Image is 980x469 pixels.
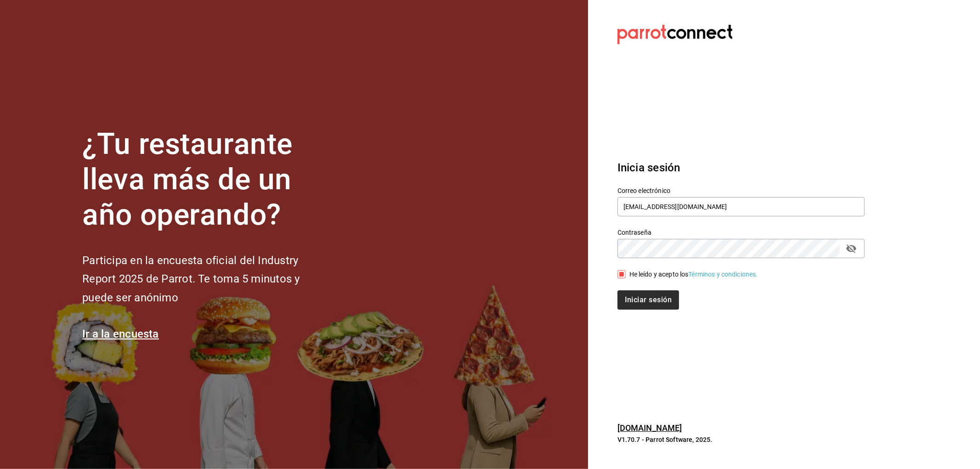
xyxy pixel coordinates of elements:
[82,127,330,232] h1: ¿Tu restaurante lleva más de un año operando?
[617,159,865,176] h3: Inicia sesión
[617,435,865,444] p: V1.70.7 - Parrot Software, 2025.
[689,271,758,278] a: Términos y condiciones.
[617,230,865,236] label: Contraseña
[617,188,865,194] label: Correo electrónico
[629,270,758,279] div: He leído y acepto los
[82,251,330,307] h2: Participa en la encuesta oficial del Industry Report 2025 de Parrot. Te toma 5 minutos y puede se...
[617,290,679,310] button: Iniciar sesión
[617,423,682,433] a: [DOMAIN_NAME]
[844,241,859,256] button: passwordField
[82,328,159,340] a: Ir a la encuesta
[617,197,865,216] input: Ingresa tu correo electrónico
